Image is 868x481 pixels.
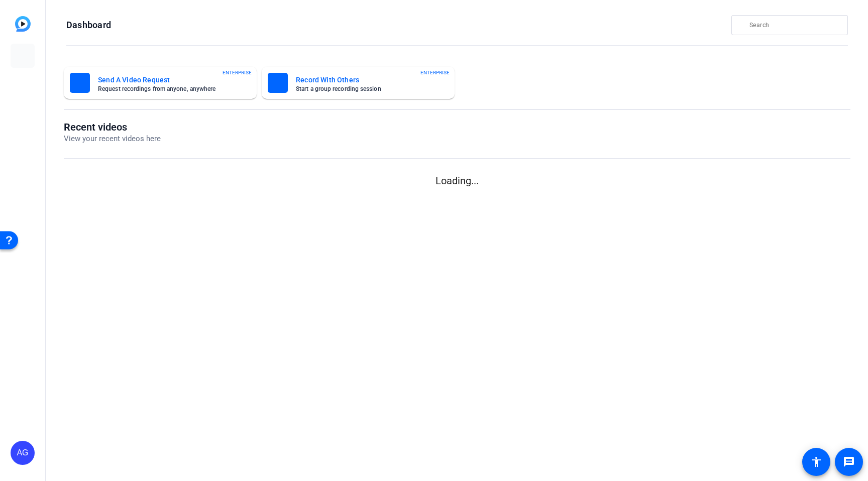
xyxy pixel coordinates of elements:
[64,173,850,188] p: Loading...
[11,441,35,465] div: AG
[64,133,161,145] p: View your recent videos here
[296,74,432,86] mat-card-title: Record With Others
[15,16,31,32] img: blue-gradient.svg
[98,74,235,86] mat-card-title: Send A Video Request
[66,19,111,31] h1: Dashboard
[843,456,855,468] mat-icon: message
[64,67,257,99] button: Send A Video RequestRequest recordings from anyone, anywhereENTERPRISE
[810,456,822,468] mat-icon: accessibility
[98,86,235,92] mat-card-subtitle: Request recordings from anyone, anywhere
[420,69,450,76] span: ENTERPRISE
[262,67,455,99] button: Record With OthersStart a group recording sessionENTERPRISE
[64,121,161,133] h1: Recent videos
[223,69,252,76] span: ENTERPRISE
[296,86,432,92] mat-card-subtitle: Start a group recording session
[749,19,840,31] input: Search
